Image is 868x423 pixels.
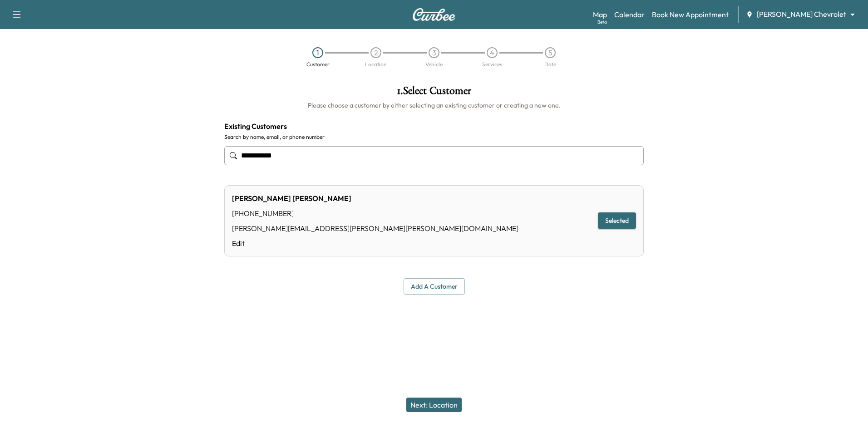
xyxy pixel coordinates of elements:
label: Search by name, email, or phone number [224,133,644,141]
h1: 1 . Select Customer [224,85,644,101]
div: 4 [487,47,498,58]
a: Book New Appointment [652,9,729,20]
span: [PERSON_NAME] Chevrolet [757,9,846,20]
div: [PERSON_NAME][EMAIL_ADDRESS][PERSON_NAME][PERSON_NAME][DOMAIN_NAME] [232,223,518,234]
img: Curbee Logo [412,8,456,21]
a: Calendar [614,9,645,20]
div: 2 [370,47,381,58]
div: Customer [306,62,330,67]
h6: Please choose a customer by either selecting an existing customer or creating a new one. [224,101,644,110]
div: Beta [597,19,607,25]
div: Location [365,62,387,67]
h4: Existing Customers [224,121,644,132]
div: 5 [545,47,556,58]
button: Next: Location [406,398,462,412]
div: Date [544,62,556,67]
button: Selected [598,212,636,229]
div: 1 [312,47,323,58]
div: [PHONE_NUMBER] [232,208,518,219]
div: Vehicle [425,62,443,67]
div: Services [482,62,502,67]
a: MapBeta [593,9,607,20]
button: Add a customer [404,278,465,295]
a: Edit [232,238,518,249]
div: [PERSON_NAME] [PERSON_NAME] [232,193,518,204]
div: 3 [429,47,439,58]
